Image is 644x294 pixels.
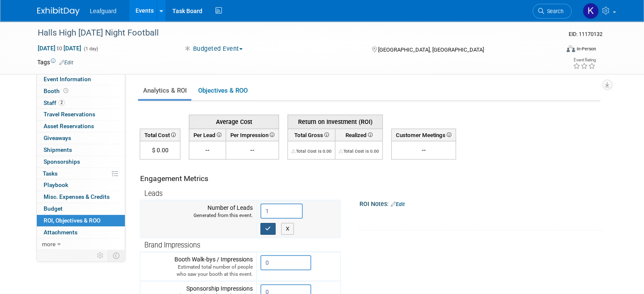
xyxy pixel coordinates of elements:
[37,109,125,120] a: Travel Reservations
[567,45,575,52] img: Format-Inperson.png
[189,129,226,141] th: Per Lead
[93,250,108,261] td: Personalize Event Tab Strip
[144,212,253,219] div: Generated from this event.
[37,121,125,132] a: Asset Reservations
[62,88,70,94] span: Booth not reserved yet
[514,44,596,57] div: Event Format
[583,3,599,19] img: kelley schwarz
[281,223,294,235] button: X
[37,74,125,85] a: Event Information
[37,58,73,66] td: Tags
[140,173,337,184] div: Engagement Metrics
[42,241,55,247] span: more
[37,44,82,52] span: [DATE] [DATE]
[226,129,279,141] th: Per Impression
[43,170,58,177] span: Tasks
[576,46,596,52] div: In-Person
[138,82,191,99] a: Analytics & ROI
[144,264,253,278] div: Estimated total number of people who saw your booth at this event.
[288,129,335,141] th: Total Gross
[108,250,125,261] td: Toggle Event Tabs
[44,111,95,118] span: Travel Reservations
[37,144,125,156] a: Shipments
[37,227,125,238] a: Attachments
[37,7,80,16] img: ExhibitDay
[44,146,72,153] span: Shipments
[144,203,253,219] div: Number of Leads
[37,203,125,214] a: Budget
[37,168,125,179] a: Tasks
[573,58,596,62] div: Event Rating
[44,193,110,200] span: Misc. Expenses & Credits
[359,198,604,209] div: ROI Notes:
[339,146,379,154] div: The Total Cost for this event needs to be greater than 0.00 in order for ROI to get calculated. S...
[37,85,125,97] a: Booth
[44,88,70,94] span: Booth
[37,191,125,203] a: Misc. Expenses & Credits
[335,129,383,141] th: Realized
[378,47,484,53] span: [GEOGRAPHIC_DATA], [GEOGRAPHIC_DATA]
[59,60,73,66] a: Edit
[144,190,163,198] span: Leads
[37,215,125,226] a: ROI, Objectives & ROO
[44,229,77,236] span: Attachments
[37,239,125,250] a: more
[37,97,125,109] a: Staff2
[55,45,64,52] span: to
[37,179,125,191] a: Playbook
[533,4,572,19] a: Search
[140,129,180,141] th: Total Cost
[569,31,603,37] span: Event ID: 11170132
[44,217,100,224] span: ROI, Objectives & ROO
[291,146,332,154] div: The Total Cost for this event needs to be greater than 0.00 in order for ROI to get calculated. S...
[140,141,180,159] td: $ 0.00
[44,205,63,212] span: Budget
[193,82,252,99] a: Objectives & ROO
[250,147,254,154] span: --
[44,158,80,165] span: Sponsorships
[90,8,116,14] span: Leafguard
[189,115,279,129] th: Average Cost
[44,123,94,129] span: Asset Reservations
[83,46,98,52] span: (1 day)
[391,201,405,207] a: Edit
[35,25,549,41] div: Halls High [DATE] Night Football
[544,8,564,14] span: Search
[44,135,71,141] span: Giveaways
[180,44,246,53] button: Budgeted Event
[144,241,200,249] span: Brand Impressions
[392,129,456,141] th: Customer Meetings
[37,156,125,168] a: Sponsorships
[395,146,452,154] div: --
[288,115,383,129] th: Return on Investment (ROI)
[144,255,253,278] div: Booth Walk-bys / Impressions
[44,76,91,82] span: Event Information
[37,132,125,144] a: Giveaways
[44,99,65,106] span: Staff
[205,147,210,154] span: --
[44,181,68,188] span: Playbook
[58,99,65,106] span: 2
